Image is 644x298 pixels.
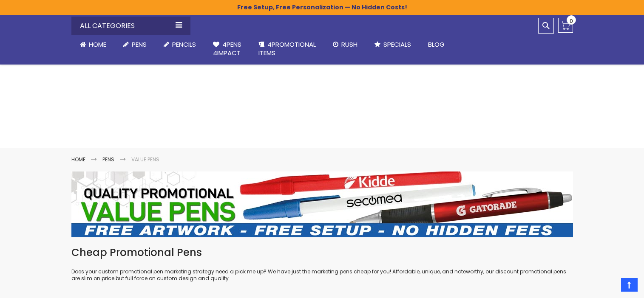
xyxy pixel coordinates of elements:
a: Rush [324,35,366,54]
span: 4Pens 4impact [213,40,241,57]
div: All Categories [71,17,190,35]
div: Does your custom promotional pen marketing strategy need a pick me up? We have just the marketing... [71,246,573,282]
a: Top [621,278,638,292]
a: Specials [366,35,420,54]
a: Home [71,35,115,54]
span: Pencils [172,40,196,49]
a: Pens [115,35,155,54]
a: 4Pens4impact [204,35,250,63]
a: 4PROMOTIONALITEMS [250,35,324,63]
a: Blog [420,35,453,54]
span: Rush [341,40,357,49]
a: Home [71,156,85,163]
span: Home [89,40,106,49]
span: 4PROMOTIONAL ITEMS [258,40,316,57]
span: Blog [428,40,445,49]
a: Pens [102,156,114,163]
a: Pencils [155,35,204,54]
h1: Cheap Promotional Pens [71,246,573,259]
span: 0 [570,17,573,25]
img: Value Pens [71,171,573,237]
strong: Value Pens [131,156,159,163]
span: Pens [132,40,147,49]
a: 0 [558,18,573,33]
span: Specials [383,40,411,49]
